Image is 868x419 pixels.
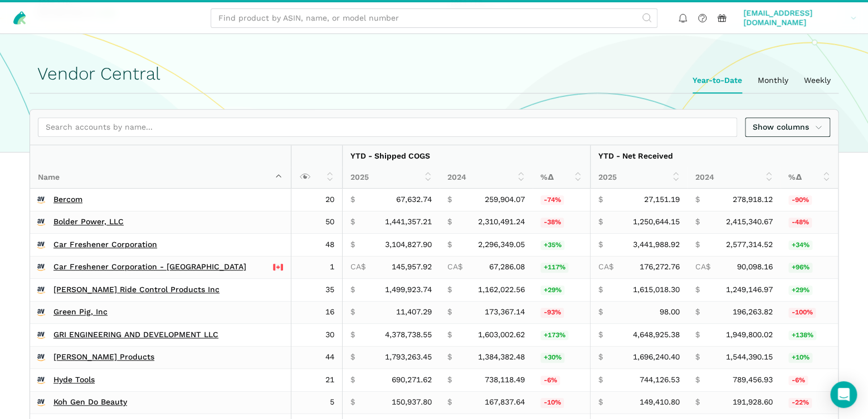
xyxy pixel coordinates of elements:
span: -93% [540,308,564,318]
span: $ [598,397,603,407]
td: -48.22% [781,211,838,234]
input: Find product by ASIN, name, or model number [211,8,657,28]
span: $ [598,195,603,205]
td: 35.21% [533,234,590,257]
span: 67,286.08 [489,262,525,272]
span: 1,499,923.74 [385,285,432,295]
span: $ [695,285,700,295]
span: $ [350,240,355,250]
span: $ [350,195,355,205]
span: 3,441,988.92 [633,240,680,250]
span: $ [598,285,603,295]
span: 1,696,240.40 [633,352,680,362]
span: +34% [788,240,812,250]
td: 29.54% [533,346,590,369]
span: 176,272.76 [640,262,680,272]
a: [PERSON_NAME] Ride Control Products Inc [53,285,220,295]
span: 690,271.62 [392,375,432,385]
th: 2025: activate to sort column ascending [342,167,440,189]
strong: YTD - Net Received [598,151,673,160]
span: 90,098.16 [737,262,773,272]
span: $ [350,397,355,407]
a: Car Freshener Corporation [53,240,157,250]
td: 44 [291,346,342,369]
span: +30% [540,353,564,363]
td: 48 [291,234,342,257]
td: -6.48% [533,369,590,392]
th: 2024: activate to sort column ascending [440,167,533,189]
a: Car Freshener Corporation - [GEOGRAPHIC_DATA] [53,262,246,272]
span: $ [695,195,700,205]
span: +117% [540,263,568,273]
span: 150,937.80 [392,397,432,407]
th: : activate to sort column ascending [291,145,342,189]
td: 95.65% [781,256,838,279]
td: 30 [291,324,342,347]
span: 149,410.80 [640,397,680,407]
span: 191,928.60 [733,397,773,407]
span: 11,407.29 [396,307,432,317]
span: $ [447,217,452,227]
span: -90% [788,195,812,205]
td: 1 [291,256,342,279]
span: 1,249,146.97 [726,285,773,295]
span: 98.00 [660,307,680,317]
span: $ [598,375,603,385]
span: 1,793,263.45 [385,352,432,362]
span: $ [447,397,452,407]
th: %Δ: activate to sort column ascending [533,167,590,189]
span: +173% [540,331,568,341]
span: -22% [788,398,812,408]
span: 67,632.74 [396,195,432,205]
span: CA$ [695,262,710,272]
span: $ [447,285,452,295]
span: $ [447,307,452,317]
span: 1,603,002.62 [478,330,525,340]
strong: YTD - Shipped COGS [350,151,430,160]
td: -73.98% [533,189,590,211]
span: $ [447,330,452,340]
td: 21 [291,369,342,392]
span: 196,263.82 [733,307,773,317]
th: 2024: activate to sort column ascending [687,167,781,189]
td: -93.42% [533,301,590,324]
span: $ [447,352,452,362]
a: GRI ENGINEERING AND DEVELOPMENT LLC [53,330,218,340]
span: 1,250,644.15 [633,217,680,227]
a: [PERSON_NAME] Products [53,352,154,362]
td: 33.55% [781,234,838,257]
span: 1,162,022.56 [478,285,525,295]
span: -6% [540,376,560,386]
span: 1,949,800.02 [726,330,773,340]
span: 744,126.53 [640,375,680,385]
span: -10% [540,398,564,408]
span: -48% [788,218,812,228]
span: 2,415,340.67 [726,217,773,227]
th: Name : activate to sort column descending [30,145,291,189]
span: +29% [788,285,812,295]
span: $ [350,375,355,385]
span: -6% [788,376,808,386]
span: 1,384,382.48 [478,352,525,362]
span: +10% [788,353,812,363]
td: 138.43% [781,324,838,347]
td: -99.95% [781,301,838,324]
ui-tab: Monthly [750,68,796,93]
span: $ [350,352,355,362]
span: 145,957.92 [392,262,432,272]
td: 20 [291,189,342,211]
span: +29% [540,285,564,295]
td: 16 [291,301,342,324]
td: 5 [291,391,342,414]
img: 243-canada-6dcbff6b5ddfbc3d576af9e026b5d206327223395eaa30c1e22b34077c083801.svg [273,262,283,272]
td: -37.62% [533,211,590,234]
span: CA$ [598,262,613,272]
a: Bolder Power, LLC [53,217,124,227]
span: $ [598,240,603,250]
span: 3,104,827.90 [385,240,432,250]
td: -22.15% [781,391,838,414]
span: $ [695,240,700,250]
span: 259,904.07 [485,195,525,205]
span: 4,648,925.38 [633,330,680,340]
span: 1,544,390.15 [726,352,773,362]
